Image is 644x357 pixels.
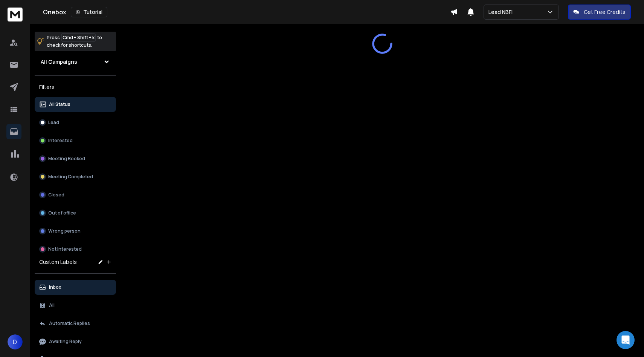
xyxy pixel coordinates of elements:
[41,58,77,66] h1: All Campaigns
[35,54,116,69] button: All Campaigns
[617,331,635,349] div: Open Intercom Messenger
[35,224,116,239] button: Wrong person
[49,284,61,290] p: Inbox
[48,246,82,252] p: Not Interested
[568,5,631,20] button: Get Free Credits
[488,8,516,16] p: Lead NBFI
[48,138,73,144] p: Interested
[48,156,85,162] p: Meeting Booked
[35,334,116,349] button: Awaiting Reply
[35,115,116,130] button: Lead
[35,242,116,257] button: Not Interested
[35,133,116,148] button: Interested
[35,316,116,331] button: Automatic Replies
[35,298,116,313] button: All
[35,205,116,221] button: Out of office
[48,228,81,234] p: Wrong person
[584,8,626,16] p: Get Free Credits
[35,97,116,112] button: All Status
[48,210,76,216] p: Out of office
[48,120,59,126] p: Lead
[35,187,116,202] button: Closed
[49,339,82,345] p: Awaiting Reply
[39,258,77,266] h3: Custom Labels
[35,151,116,166] button: Meeting Booked
[61,33,96,42] span: Cmd + Shift + k
[8,334,23,349] button: D
[49,302,55,308] p: All
[48,192,64,198] p: Closed
[43,7,450,17] div: Onebox
[35,82,116,92] h3: Filters
[49,101,70,107] p: All Status
[71,7,107,17] button: Tutorial
[49,320,90,326] p: Automatic Replies
[48,174,93,180] p: Meeting Completed
[35,169,116,184] button: Meeting Completed
[35,280,116,295] button: Inbox
[47,34,102,49] p: Press to check for shortcuts.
